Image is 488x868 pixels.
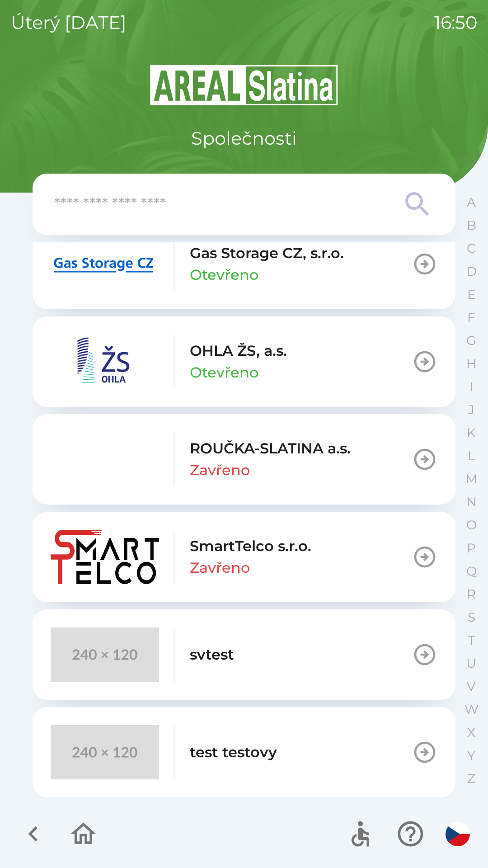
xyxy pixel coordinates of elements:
[33,219,455,309] button: Gas Storage CZ, s.r.o.Otevřeno
[190,362,258,383] p: Otevřeno
[467,310,475,325] p: F
[467,287,476,302] p: E
[33,414,455,505] button: ROUČKA-SLATINA a.s.Zavřeno
[467,241,476,256] p: C
[466,563,477,579] p: Q
[467,425,476,441] p: K
[460,560,483,583] button: Q
[466,356,477,372] p: H
[33,512,455,602] button: SmartTelco s.r.o.Zavřeno
[190,459,250,481] p: Zavřeno
[190,741,277,763] p: test testovy
[460,652,483,675] button: U
[460,329,483,352] button: G
[434,9,477,36] p: 16:50
[460,537,483,560] button: P
[33,316,455,407] button: OHLA ŽS, a.s.Otevřeno
[460,306,483,329] button: F
[460,606,483,629] button: S
[467,540,476,556] p: P
[51,237,159,291] img: 2bd567fa-230c-43b3-b40d-8aef9e429395.png
[460,583,483,606] button: R
[51,530,159,584] img: a1091e8c-df79-49dc-bd76-976ff18fd19d.png
[460,398,483,421] button: J
[460,444,483,467] button: L
[460,191,483,214] button: A
[33,707,455,797] button: test testovy
[466,656,476,671] p: U
[466,517,477,533] p: O
[466,494,477,510] p: N
[460,721,483,744] button: X
[460,237,483,260] button: C
[460,514,483,537] button: O
[190,535,311,557] p: SmartTelco s.r.o.
[467,217,476,233] p: B
[446,822,470,846] img: cs flag
[467,194,476,210] p: A
[460,421,483,444] button: K
[468,609,475,625] p: S
[466,264,477,279] p: D
[51,335,159,389] img: 95230cbc-907d-4dce-b6ee-20bf32430970.png
[190,557,250,579] p: Zavřeno
[190,644,234,665] p: svtest
[465,471,478,487] p: M
[51,627,159,682] img: 240x120
[460,491,483,514] button: N
[460,698,483,721] button: W
[460,629,483,652] button: T
[469,379,473,395] p: I
[467,586,476,602] p: R
[460,767,483,790] button: Z
[468,402,474,418] p: J
[460,283,483,306] button: E
[468,632,475,648] p: T
[460,352,483,375] button: H
[51,725,159,779] img: 240x120
[190,340,287,362] p: OHLA ŽS, a.s.
[460,214,483,237] button: B
[460,675,483,698] button: V
[190,242,344,264] p: Gas Storage CZ, s.r.o.
[190,438,351,459] p: ROUČKA-SLATINA a.s.
[460,260,483,283] button: D
[51,432,159,486] img: e7973d4e-78b1-4a83-8dc1-9059164483d7.png
[190,264,258,286] p: Otevřeno
[465,702,479,717] p: W
[191,125,297,152] p: Společnosti
[467,748,475,764] p: Y
[33,609,455,700] button: svtest
[33,63,455,107] img: Logo
[467,679,476,694] p: V
[460,467,483,491] button: M
[460,375,483,398] button: I
[467,771,475,787] p: Z
[460,744,483,767] button: Y
[468,448,475,464] p: L
[11,9,127,36] p: úterý [DATE]
[467,725,475,741] p: X
[466,333,476,349] p: G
